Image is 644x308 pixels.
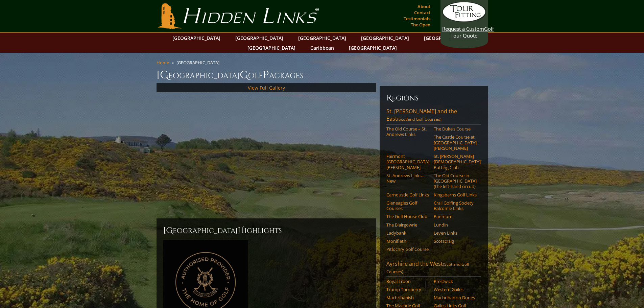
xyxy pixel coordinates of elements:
[386,261,469,275] span: (Scotland Golf Courses)
[434,192,477,197] a: Kingsbarns Golf Links
[386,173,429,184] a: St. Andrews Links–New
[386,222,429,228] a: The Blairgowrie
[397,116,442,122] span: (Scotland Golf Courses)
[402,14,432,23] a: Testimonials
[386,295,429,300] a: Machrihanish
[442,25,484,32] span: Request a Custom
[434,126,477,132] a: The Duke’s Course
[248,85,285,91] a: View Full Gallery
[157,68,488,82] h1: [GEOGRAPHIC_DATA] olf ackages
[386,192,429,197] a: Carnoustie Golf Links
[434,214,477,219] a: Panmure
[157,60,169,66] a: Home
[386,126,429,137] a: The Old Course – St. Andrews Links
[442,2,486,39] a: Request a CustomGolf Tour Quote
[345,43,400,53] a: [GEOGRAPHIC_DATA]
[409,20,432,29] a: The Open
[358,33,412,43] a: [GEOGRAPHIC_DATA]
[232,33,287,43] a: [GEOGRAPHIC_DATA]
[434,279,477,284] a: Prestwick
[434,153,477,170] a: St. [PERSON_NAME] [DEMOGRAPHIC_DATA]’ Putting Club
[386,260,481,277] a: Ayrshire and the West(Scotland Golf Courses)
[163,225,369,236] h2: [GEOGRAPHIC_DATA] ighlights
[416,2,432,11] a: About
[240,68,248,82] span: G
[434,173,477,189] a: The Old Course in [GEOGRAPHIC_DATA] (the left-hand circuit)
[434,287,477,292] a: Western Gailes
[176,60,222,66] li: [GEOGRAPHIC_DATA]
[434,200,477,211] a: Crail Golfing Society Balcomie Links
[412,8,432,17] a: Contact
[238,225,244,236] span: H
[386,230,429,236] a: Ladybank
[386,200,429,211] a: Gleneagles Golf Courses
[386,108,481,124] a: St. [PERSON_NAME] and the East(Scotland Golf Courses)
[421,33,475,43] a: [GEOGRAPHIC_DATA]
[386,93,481,103] h6: Regions
[386,246,429,252] a: Pitlochry Golf Course
[307,43,337,53] a: Caribbean
[244,43,299,53] a: [GEOGRAPHIC_DATA]
[434,295,477,300] a: Machrihanish Dunes
[434,230,477,236] a: Leven Links
[263,68,269,82] span: P
[386,214,429,219] a: The Golf House Club
[386,287,429,292] a: Trump Turnberry
[434,222,477,228] a: Lundin
[434,134,477,151] a: The Castle Course at [GEOGRAPHIC_DATA][PERSON_NAME]
[169,33,224,43] a: [GEOGRAPHIC_DATA]
[295,33,350,43] a: [GEOGRAPHIC_DATA]
[386,279,429,284] a: Royal Troon
[434,238,477,244] a: Scotscraig
[386,153,429,170] a: Fairmont [GEOGRAPHIC_DATA][PERSON_NAME]
[386,238,429,244] a: Monifieth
